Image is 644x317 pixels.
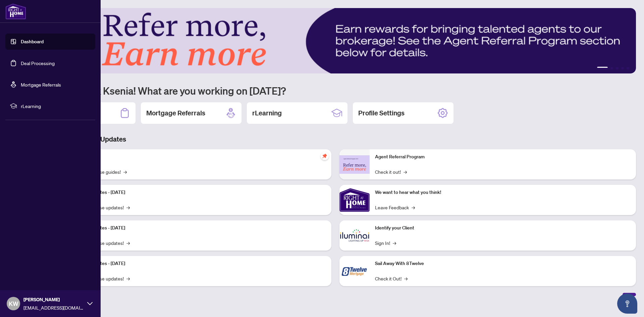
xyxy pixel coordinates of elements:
span: → [126,239,130,247]
a: Check it out!→ [375,168,407,175]
p: We want to hear what you think! [375,189,631,196]
span: [EMAIL_ADDRESS][DOMAIN_NAME] [23,304,84,311]
a: Dashboard [21,39,44,45]
span: [PERSON_NAME] [23,296,84,303]
h1: Welcome back Ksenia! What are you working on [DATE]? [35,84,636,97]
img: Slide 0 [35,8,636,73]
a: Deal Processing [21,60,55,66]
h2: rLearning [252,108,282,118]
button: 2 [610,67,613,69]
button: Open asap [617,294,637,314]
a: Check it Out!→ [375,275,408,282]
span: → [412,204,415,211]
h3: Brokerage & Industry Updates [35,135,636,144]
a: Mortgage Referrals [21,82,61,88]
button: 5 [627,67,629,69]
p: Sail Away With 8Twelve [375,260,631,267]
span: → [123,168,127,175]
img: Identify your Client [339,220,370,251]
button: 1 [597,67,608,69]
p: Identify your Client [375,224,631,232]
span: rLearning [21,102,91,110]
img: logo [5,3,26,19]
span: KW [9,299,18,308]
img: Agent Referral Program [339,155,370,174]
h2: Profile Settings [358,108,405,118]
span: pushpin [321,152,329,160]
button: 3 [616,67,619,69]
button: 4 [621,67,624,69]
a: Leave Feedback→ [375,204,415,211]
span: → [404,168,407,175]
span: → [404,275,408,282]
p: Agent Referral Program [375,153,631,161]
p: Platform Updates - [DATE] [70,189,326,196]
img: Sail Away With 8Twelve [339,256,370,286]
span: → [126,204,130,211]
a: Sign In!→ [375,239,396,247]
span: → [393,239,396,247]
p: Platform Updates - [DATE] [70,224,326,232]
img: We want to hear what you think! [339,185,370,215]
h2: Mortgage Referrals [146,108,205,118]
span: → [126,275,130,282]
p: Platform Updates - [DATE] [70,260,326,267]
p: Self-Help [70,153,326,161]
